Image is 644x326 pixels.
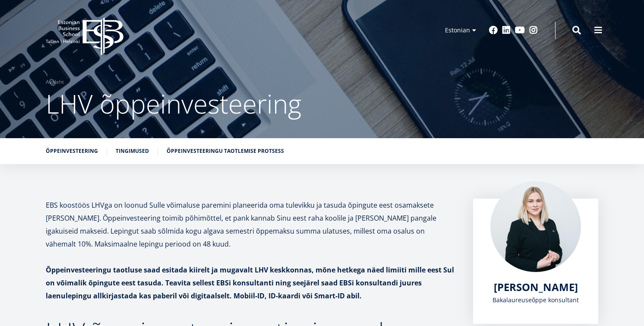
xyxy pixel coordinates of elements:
div: Bakalaureuseõppe konsultant [490,294,581,307]
a: Linkedin [502,26,511,35]
a: [PERSON_NAME] [494,281,578,294]
p: EBS koostöös LHVga on loonud Sulle võimaluse paremini planeerida oma tulevikku ja tasuda õpingute... [46,199,456,250]
a: Õppeinvesteering [46,147,98,155]
a: Avaleht [46,78,64,86]
span: LHV õppeinvesteering [46,86,301,121]
a: Facebook [489,26,498,35]
span: [PERSON_NAME] [494,280,578,294]
a: Instagram [529,26,538,35]
a: Õppeinvesteeringu taotlemise protsess [167,147,284,155]
a: Tingimused [116,147,149,155]
strong: Õppeinvesteeringu taotluse saad esitada kiirelt ja mugavalt LHV keskkonnas, mõne hetkega näed lim... [46,265,454,301]
a: Youtube [515,26,525,35]
img: Maria [490,181,581,272]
